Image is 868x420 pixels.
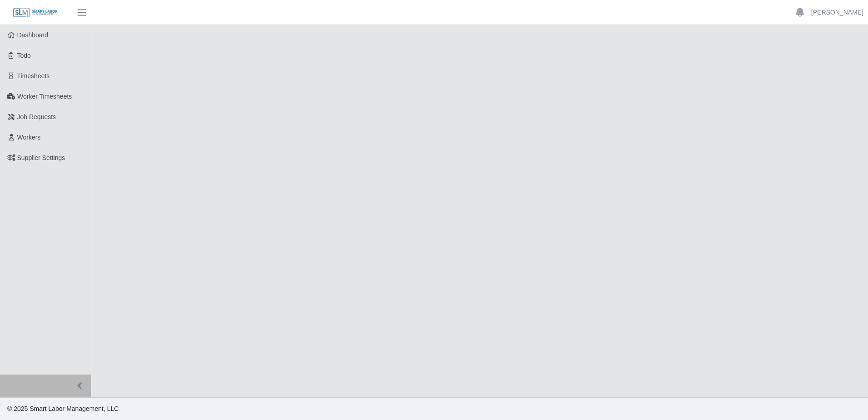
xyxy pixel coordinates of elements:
[17,31,49,39] span: Dashboard
[811,8,863,17] a: [PERSON_NAME]
[17,154,65,161] span: Supplier Settings
[17,72,50,80] span: Timesheets
[13,8,58,18] img: SLM Logo
[7,405,118,412] span: © 2025 Smart Labor Management, LLC
[17,134,41,141] span: Workers
[17,113,56,120] span: Job Requests
[17,93,72,100] span: Worker Timesheets
[17,52,31,59] span: Todo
